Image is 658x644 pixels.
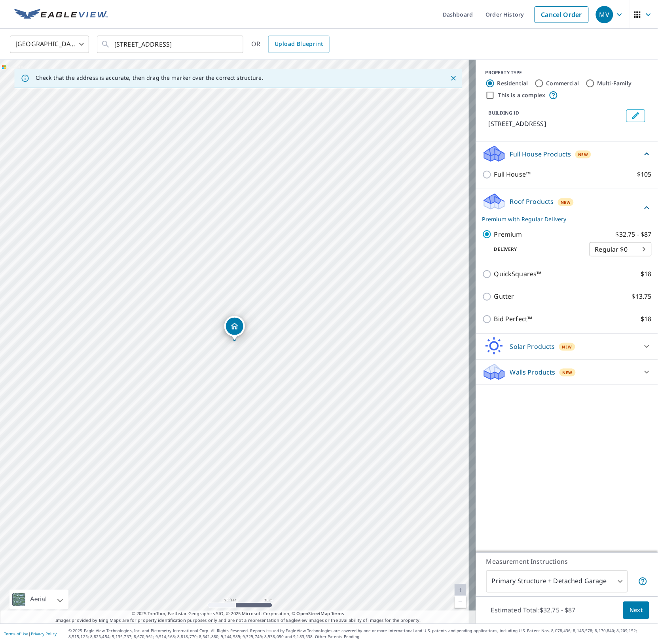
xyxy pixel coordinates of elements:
a: Current Level 20, Zoom Out [455,596,466,608]
div: Solar ProductsNew [482,337,652,356]
div: Aerial [9,590,68,610]
div: PROPERTY TYPE [485,69,649,76]
p: Premium [494,230,522,239]
img: EV Logo [14,9,108,21]
p: Roof Products [510,197,554,206]
p: $13.75 [632,292,652,301]
p: $32.75 - $87 [616,230,652,239]
label: Residential [497,79,528,87]
button: Next [623,602,649,620]
a: Upload Blueprint [268,36,329,53]
p: Gutter [494,292,514,301]
p: Bid Perfect™ [494,314,533,324]
div: Roof ProductsNewPremium with Regular Delivery [482,192,652,223]
p: $18 [641,314,652,324]
p: Estimated Total: $32.75 - $87 [485,602,582,619]
div: Full House ProductsNew [482,145,652,163]
button: Close [448,73,459,83]
p: $105 [637,169,652,179]
a: Terms of Use [4,631,28,637]
span: Next [630,606,643,616]
p: Measurement Instructions [486,557,648,567]
p: BUILDING ID [489,109,519,116]
p: Premium with Regular Delivery [482,215,642,223]
p: Check that the address is accurate, then drag the marker over the correct structure. [36,74,264,81]
span: © 2025 TomTom, Earthstar Geographics SIO, © 2025 Microsoft Corporation, © [132,611,344,618]
p: QuickSquares™ [494,269,542,279]
span: New [561,199,571,205]
div: Walls ProductsNew [482,363,652,382]
p: [STREET_ADDRESS] [489,119,623,128]
p: Full House Products [510,149,571,159]
div: Primary Structure + Detached Garage [486,571,628,593]
span: New [562,344,572,350]
span: Your report will include the primary structure and a detached garage if one exists. [638,577,648,586]
p: | [4,632,57,636]
span: New [563,369,573,376]
span: Upload Blueprint [275,39,323,49]
div: Regular $0 [590,238,652,260]
label: Multi-Family [597,79,632,87]
p: Walls Products [510,367,556,377]
div: MV [596,6,613,23]
button: Edit building 1 [626,109,645,122]
a: OpenStreetMap [297,611,330,617]
p: $18 [641,269,652,279]
a: Privacy Policy [31,631,57,637]
p: Delivery [482,246,590,253]
input: Search by address or latitude-longitude [114,33,227,55]
div: Dropped pin, building 1, Residential property, 922 Lafayette Ave Niagara Falls, NY 14305 [224,316,245,341]
a: Terms [331,611,344,617]
label: This is a complex [498,91,546,99]
a: Current Level 20, Zoom In Disabled [455,584,466,596]
label: Commercial [546,79,579,87]
p: Solar Products [510,342,555,351]
p: Full House™ [494,169,531,179]
div: Aerial [28,590,49,610]
span: New [578,151,588,158]
div: [GEOGRAPHIC_DATA] [10,33,89,55]
div: OR [251,36,330,53]
a: Cancel Order [535,6,589,23]
p: © 2025 Eagle View Technologies, Inc. and Pictometry International Corp. All Rights Reserved. Repo... [68,628,654,640]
